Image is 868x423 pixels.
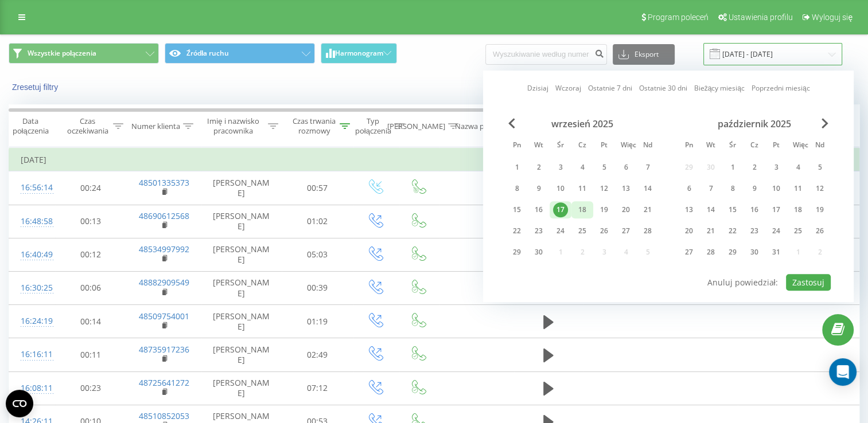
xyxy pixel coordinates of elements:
div: ndz 12 paź 2025 [809,180,831,197]
div: 17 [553,202,568,217]
font: 16:56:14 [21,182,53,193]
div: 4 [575,160,590,175]
div: 29 [725,245,740,260]
div: 6 [618,160,633,175]
div: czw 30 paź 2025 [744,244,765,261]
div: pon 20 paź 2025 [678,222,700,240]
div: pon 6 paź 2025 [678,180,700,197]
abbr: poniedziałek [680,138,698,155]
div: WT 28 paź 2025 [700,244,722,261]
abbr: niedziela [811,138,828,155]
div: 16 [747,202,762,217]
div: sob 18 paź 2025 [787,201,809,218]
div: Nazwa puli [455,122,492,131]
div: 17 [769,202,784,217]
font: 16:48:58 [21,216,53,226]
div: 25 [575,224,590,238]
a: 48534997992 [139,244,189,254]
div: ndz 19 paź 2025 [809,201,831,218]
div: 1 [509,160,524,175]
div: 26 [597,224,612,238]
div: 10 [553,181,568,196]
div: CZW 18 WRZ 2025 [571,201,593,218]
font: 16:30:25 [21,282,53,293]
div: pkt 12 WRZ 2025 [593,180,615,197]
div: CZW 4 WRZ 2025 [571,159,593,176]
div: 14 [640,181,655,196]
div: 8 [509,181,524,196]
a: Ostatnie 30 dni [639,83,687,94]
div: 13 [682,202,696,217]
div: 11 [575,181,590,196]
span: Poprzedni miesiąc [508,118,515,128]
div: NDZ 21 WRZ 2025 [637,201,659,218]
div: Czas oczekiwania [65,116,110,136]
a: Poprzedni miesiąc [752,83,810,94]
div: 30 [531,245,546,260]
div: 12 [597,181,612,196]
div: 22 [509,224,524,238]
div: śr 17 WRZ 2025 [550,201,571,218]
div: 9 [747,181,762,196]
div: 1 [725,160,740,175]
span: Wyloguj się [812,13,853,22]
td: 00:39 [282,271,353,304]
div: 21 [640,202,655,217]
span: Następny miesiąc [822,118,828,128]
div: WT 7 paź 2025 [700,180,722,197]
div: pkt 5 WRZ 2025 [593,159,615,176]
div: 13 [618,181,633,196]
div: pon 22 WRZ 2025 [506,222,528,240]
td: 00:23 [55,371,127,405]
div: PT 10 paź 2025 [765,180,787,197]
button: Wszystkie połączenia [9,43,159,64]
a: 48501335373 [139,177,189,188]
a: Ostatnie 7 dni [587,83,632,94]
abbr: piątek [768,138,785,155]
div: NDZ 28 WRZ 2025 [637,222,659,240]
div: 21 [703,224,718,238]
span: Ustawienia profilu [729,13,793,22]
div: 27 [682,245,696,260]
div: śr 3 WRZ 2025 [550,159,571,176]
font: 16:16:11 [21,348,53,359]
div: WT 14 paź 2025 [700,201,722,218]
div: 18 [791,202,805,217]
abbr: wtorek [530,138,547,155]
div: sob 25 paź 2025 [787,222,809,240]
div: 11 [791,181,805,196]
abbr: środa [724,138,741,155]
div: Data połączenia [9,116,52,136]
div: 20 [618,202,633,217]
button: Źródła ruchu [165,43,315,64]
div: 28 [640,224,655,238]
button: Anuluj powiedział: [700,274,784,291]
div: sob 11 paź 2025 [787,180,809,197]
div: 7 [640,160,655,175]
div: wrzesień 2025 [506,118,659,130]
div: WT 2 WRZ 2025 [528,159,550,176]
div: 5 [597,160,612,175]
div: WT 16 WRZ 2025 [528,201,550,218]
div: 24 [769,224,784,238]
div: WT 30 WRZ 2025 [528,244,550,261]
div: sob 4 paź 2025 [787,159,809,176]
div: 3 [769,160,784,175]
div: SOB 6 WRZ 2025 [615,159,637,176]
a: 48735917236 [139,344,189,355]
font: 16:08:11 [21,382,53,393]
div: śr 8 paź 2025 [722,180,744,197]
button: Harmonogram [321,43,397,64]
td: [PERSON_NAME] [201,238,282,271]
div: CZW 11 WRZ 2025 [571,180,593,197]
div: pon 29 WRZ 2025 [506,244,528,261]
div: PT 26 WRZ 2025 [593,222,615,240]
div: październik 2025 [678,118,831,130]
a: 48690612568 [139,210,189,221]
div: 3 [553,160,568,175]
a: Wczoraj [555,83,581,94]
td: [PERSON_NAME] [201,371,282,405]
div: Czas trwania rozmowy [291,116,337,136]
div: śr 29 paź 2025 [722,244,744,261]
div: 2 [747,160,762,175]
